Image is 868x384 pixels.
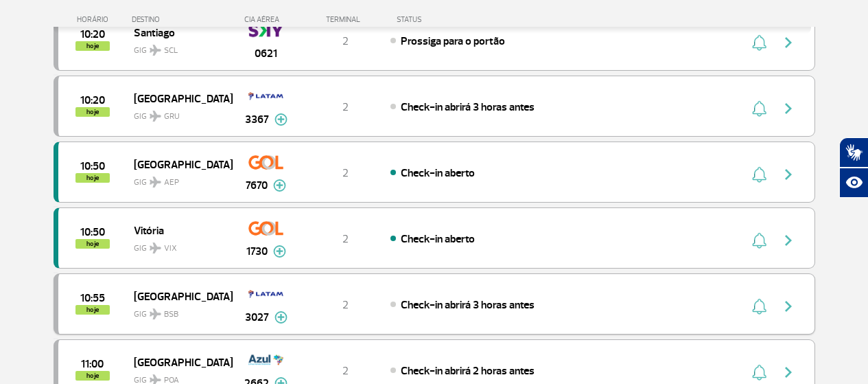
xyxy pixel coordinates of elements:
[780,100,797,117] img: seta-direita-painel-voo.svg
[75,239,110,249] span: hoje
[164,308,178,321] span: BSB
[75,305,110,315] span: hoje
[752,100,766,117] img: sino-painel-voo.svg
[301,15,390,24] div: TERMINAL
[342,34,349,48] span: 2
[80,293,105,303] span: 2025-09-26 10:55:00
[80,30,105,39] span: 2025-09-26 10:20:00
[342,100,349,114] span: 2
[752,166,766,183] img: sino-painel-voo.svg
[134,103,222,123] span: GIG
[75,107,110,117] span: hoje
[164,242,177,255] span: VIX
[273,245,286,258] img: mais-info-painel-voo.svg
[780,34,797,51] img: seta-direita-painel-voo.svg
[164,177,179,189] span: AEP
[839,137,868,168] button: Abrir tradutor de língua de sinais.
[134,89,222,107] span: [GEOGRAPHIC_DATA]
[401,298,535,312] span: Check-in abrirá 3 horas antes
[134,353,222,371] span: [GEOGRAPHIC_DATA]
[342,364,349,378] span: 2
[134,235,222,255] span: GIG
[80,227,105,237] span: 2025-09-26 10:50:00
[80,161,105,171] span: 2025-09-26 10:50:00
[164,45,178,57] span: SCL
[839,168,868,198] button: Abrir recursos assistivos.
[58,15,132,24] div: HORÁRIO
[780,232,797,249] img: seta-direita-painel-voo.svg
[134,287,222,305] span: [GEOGRAPHIC_DATA]
[390,15,502,24] div: STATUS
[134,155,222,173] span: [GEOGRAPHIC_DATA]
[752,364,766,381] img: sino-painel-voo.svg
[164,111,180,123] span: GRU
[274,113,288,126] img: mais-info-painel-voo.svg
[401,232,475,246] span: Check-in aberto
[245,111,269,128] span: 3367
[274,311,288,324] img: mais-info-painel-voo.svg
[81,359,104,369] span: 2025-09-26 11:00:00
[342,166,349,180] span: 2
[150,242,161,253] img: destiny_airplane.svg
[752,34,766,51] img: sino-painel-voo.svg
[255,45,277,62] span: 0621
[401,34,505,48] span: Prossiga para o portão
[752,232,766,249] img: sino-painel-voo.svg
[273,179,286,192] img: mais-info-painel-voo.svg
[75,173,110,183] span: hoje
[342,232,349,246] span: 2
[134,37,222,57] span: GIG
[134,221,222,239] span: Vitória
[134,301,222,321] span: GIG
[342,298,349,312] span: 2
[232,15,301,24] div: CIA AÉREA
[246,243,268,260] span: 1730
[401,100,535,114] span: Check-in abrirá 3 horas antes
[150,111,161,122] img: destiny_airplane.svg
[75,41,110,51] span: hoje
[752,298,766,315] img: sino-painel-voo.svg
[401,166,475,180] span: Check-in aberto
[150,177,161,188] img: destiny_airplane.svg
[401,364,535,378] span: Check-in abrirá 2 horas antes
[780,364,797,381] img: seta-direita-painel-voo.svg
[75,371,110,381] span: hoje
[245,309,269,326] span: 3027
[839,137,868,198] div: Plugin de acessibilidade da Hand Talk.
[150,45,161,56] img: destiny_airplane.svg
[780,298,797,315] img: seta-direita-painel-voo.svg
[780,166,797,183] img: seta-direita-painel-voo.svg
[150,308,161,319] img: destiny_airplane.svg
[80,95,105,105] span: 2025-09-26 10:20:00
[134,169,222,189] span: GIG
[246,177,268,194] span: 7670
[132,15,232,24] div: DESTINO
